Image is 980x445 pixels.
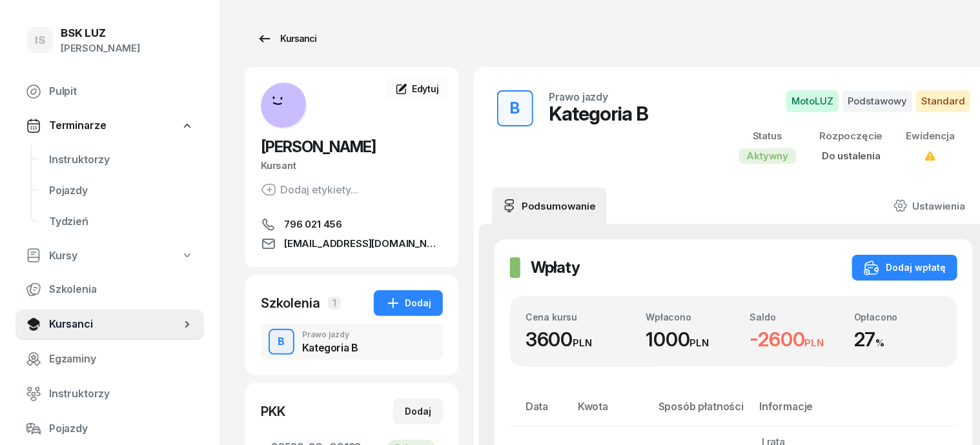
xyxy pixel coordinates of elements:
div: 27 [854,328,942,351]
div: Status [739,128,797,144]
a: Edytuj [386,77,448,101]
div: Ewidencja [906,128,955,144]
small: PLN [805,337,824,349]
div: 1000 [646,328,733,351]
div: Dodaj wpłatę [864,260,946,275]
small: PLN [690,337,709,349]
div: Szkolenia [261,294,320,312]
a: Pojazdy [39,175,204,206]
a: Pojazdy [15,413,204,444]
div: B [273,331,291,353]
span: Edytuj [412,83,439,94]
span: Instruktorzy [49,152,194,168]
a: Instruktorzy [39,144,204,175]
div: Dodaj [385,295,431,311]
span: Pojazdy [49,420,194,437]
th: Informacje [751,398,860,426]
span: [PERSON_NAME] [261,137,376,156]
a: Ustawienia [883,188,975,224]
a: Terminarze [15,111,204,141]
button: BPrawo jazdyKategoria B [261,324,443,360]
span: Terminarze [49,117,106,134]
span: Tydzień [49,213,194,230]
th: Kwota [570,398,651,426]
span: Instruktorzy [49,386,194,402]
div: B [505,95,526,121]
a: Pulpit [15,76,204,107]
button: Dodaj etykiety... [261,182,358,197]
button: Dodaj wpłatę [852,255,957,281]
span: Egzaminy [49,351,194,368]
th: Data [510,398,570,426]
small: % [876,337,885,349]
div: Kategoria B [549,102,648,125]
button: Dodaj [374,290,443,316]
a: Kursanci [245,26,328,52]
th: Sposób płatności [651,398,751,426]
a: Kursy [15,241,204,271]
button: Dodaj [393,399,443,424]
span: Szkolenia [49,281,194,298]
div: [PERSON_NAME] [61,40,140,57]
div: Aktywny [739,148,797,164]
div: Cena kursu [526,311,629,322]
a: Kursanci [15,309,204,340]
div: Saldo [750,311,838,322]
div: Prawo jazdy [549,92,608,102]
span: IS [35,35,45,46]
h2: Wpłaty [531,257,580,278]
button: MotoLUZPodstawowyStandard [786,90,970,112]
span: Pulpit [49,83,194,100]
div: Dodaj [405,404,431,419]
span: Kursanci [49,316,181,333]
a: Instruktorzy [15,379,204,410]
span: Kursy [49,248,77,264]
div: Kategoria B [302,342,358,353]
span: 796 021 456 [284,217,342,232]
span: Standard [916,90,970,112]
span: Do ustalenia [822,150,881,162]
div: -2600 [750,328,838,351]
a: Podsumowanie [492,188,606,224]
a: Szkolenia [15,274,204,305]
div: 3600 [526,328,629,351]
span: Podstawowy [842,90,912,112]
div: Prawo jazdy [302,331,358,339]
div: PKK [261,402,285,420]
div: Opłacono [854,311,942,322]
a: [EMAIL_ADDRESS][DOMAIN_NAME] [261,236,443,252]
div: Rozpoczęcie [819,128,883,144]
a: Tydzień [39,206,204,237]
a: Egzaminy [15,344,204,375]
button: B [497,90,533,126]
span: 1 [328,297,341,310]
a: 796 021 456 [261,217,443,232]
div: BSK LUZ [61,28,140,39]
div: Kursanci [257,31,316,46]
small: PLN [573,337,592,349]
button: B [269,329,294,355]
div: Kursant [261,157,443,174]
span: [EMAIL_ADDRESS][DOMAIN_NAME] [284,236,443,252]
span: Pojazdy [49,183,194,199]
div: Wpłacono [646,311,733,322]
span: MotoLUZ [786,90,839,112]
